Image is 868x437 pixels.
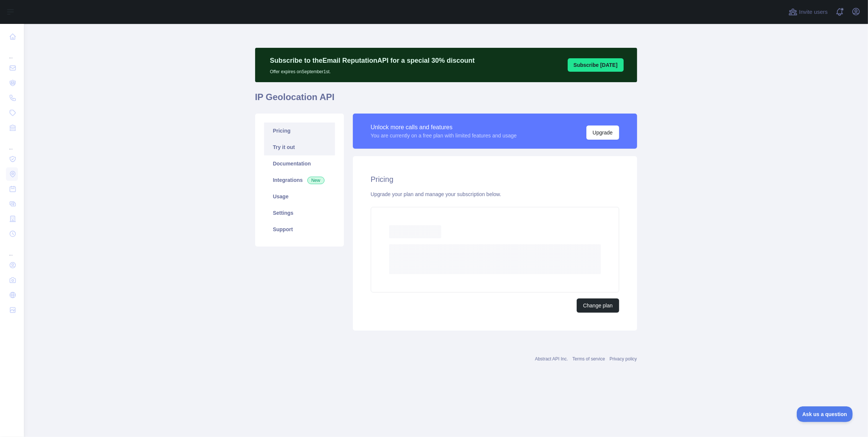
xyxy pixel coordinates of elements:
div: ... [6,136,18,151]
div: ... [6,45,18,60]
button: Subscribe [DATE] [568,58,624,72]
iframe: Toggle Customer Support [797,406,853,422]
h2: Pricing [371,174,619,185]
button: Upgrade [586,125,619,140]
a: Terms of service [573,356,605,362]
p: Subscribe to the Email Reputation API for a special 30 % discount [270,55,475,66]
a: Privacy policy [610,356,637,362]
span: New [307,177,325,184]
p: Offer expires on September 1st. [270,66,475,75]
button: Change plan [577,298,619,313]
a: Integrations New [264,172,335,188]
a: Support [264,221,335,238]
h1: IP Geolocation API [255,91,637,109]
button: Invite users [787,6,829,18]
div: You are currently on a free plan with limited features and usage [371,132,517,139]
span: Invite users [799,8,828,16]
a: Usage [264,188,335,205]
a: Abstract API Inc. [535,356,568,362]
a: Try it out [264,139,335,155]
a: Documentation [264,155,335,172]
div: Unlock more calls and features [371,123,517,132]
a: Pricing [264,123,335,139]
a: Settings [264,205,335,221]
div: Upgrade your plan and manage your subscription below. [371,190,619,198]
div: ... [6,242,18,257]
